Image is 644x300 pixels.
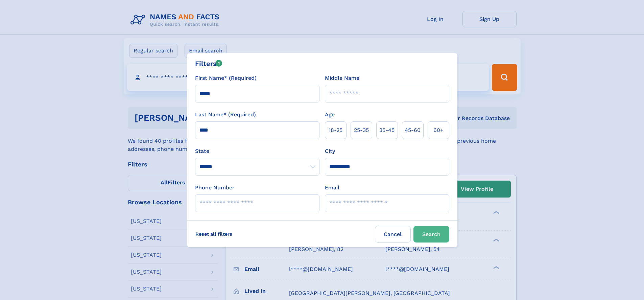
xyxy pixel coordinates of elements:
label: Last Name* (Required) [195,111,256,119]
label: Phone Number [195,184,235,192]
label: Age [325,111,335,119]
label: Reset all filters [191,226,237,242]
span: 45‑60 [405,126,421,134]
label: Middle Name [325,74,359,82]
label: Email [325,184,339,192]
label: Cancel [375,226,411,243]
label: First Name* (Required) [195,74,257,82]
label: State [195,147,319,155]
span: 35‑45 [379,126,395,134]
label: City [325,147,335,155]
span: 60+ [433,126,444,134]
button: Search [413,226,449,243]
span: 25‑35 [354,126,369,134]
span: 18‑25 [329,126,342,134]
div: Filters [195,59,222,69]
